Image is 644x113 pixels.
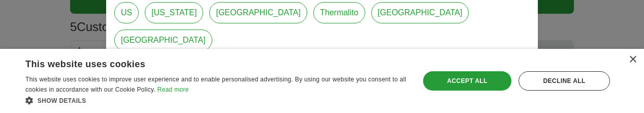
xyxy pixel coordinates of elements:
[209,2,307,23] a: [GEOGRAPHIC_DATA]
[519,71,610,91] div: Decline all
[25,95,408,105] div: Show details
[423,71,511,91] div: Accept all
[313,2,365,23] a: Thermalito
[38,97,86,104] span: Show details
[25,76,406,93] span: This website uses cookies to improve user experience and to enable personalised advertising. By u...
[114,2,139,23] a: US
[371,2,469,23] a: [GEOGRAPHIC_DATA]
[629,56,636,64] div: Close
[25,55,382,70] div: This website uses cookies
[114,30,212,51] a: [GEOGRAPHIC_DATA]
[145,2,203,23] a: [US_STATE]
[157,86,189,93] a: Read more, opens a new window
